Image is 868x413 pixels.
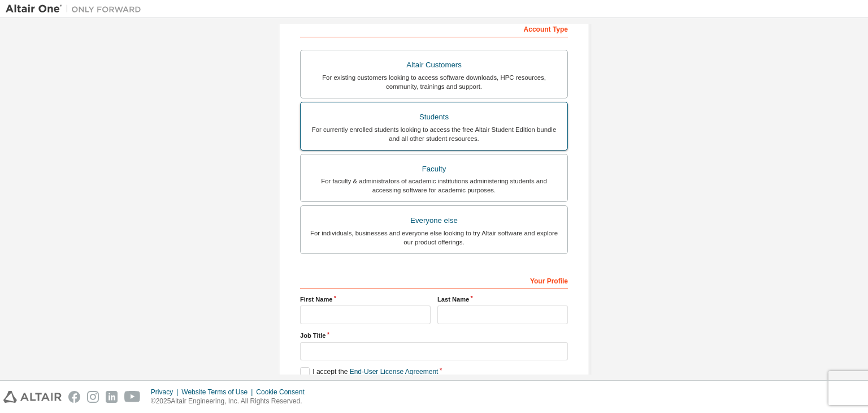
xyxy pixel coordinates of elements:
div: Students [307,109,561,125]
div: Faculty [307,161,561,177]
div: Website Terms of Use [181,388,256,397]
img: youtube.svg [124,391,141,403]
img: facebook.svg [68,391,80,403]
label: First Name [300,295,431,304]
div: Everyone else [307,213,561,229]
div: Altair Customers [307,57,561,73]
div: Account Type [300,19,568,37]
img: linkedin.svg [106,391,118,403]
p: © 2025 Altair Engineering, Inc. All Rights Reserved. [151,397,311,406]
div: For existing customers looking to access software downloads, HPC resources, community, trainings ... [307,73,561,91]
div: Privacy [151,388,181,397]
img: Altair One [6,3,147,15]
img: instagram.svg [87,391,99,403]
img: altair_logo.svg [3,391,62,403]
div: For faculty & administrators of academic institutions administering students and accessing softwa... [307,177,561,195]
label: I accept the [300,367,438,377]
a: End-User License Agreement [350,368,439,376]
label: Job Title [300,331,568,340]
div: Cookie Consent [256,388,311,397]
label: Last Name [437,295,568,304]
div: For currently enrolled students looking to access the free Altair Student Edition bundle and all ... [307,125,561,143]
div: Your Profile [300,271,568,289]
div: For individuals, businesses and everyone else looking to try Altair software and explore our prod... [307,229,561,247]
